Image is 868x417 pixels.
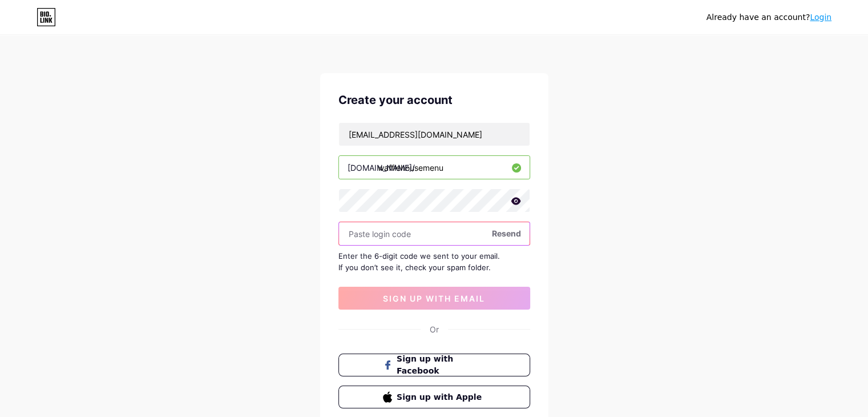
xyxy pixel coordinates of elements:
[338,250,530,273] div: Enter the 6-digit code we sent to your email. If you don’t see it, check your spam folder.
[492,227,521,239] span: Resend
[339,222,530,245] input: Paste login code
[810,13,831,22] a: Login
[338,91,530,109] div: Create your account
[338,354,530,376] button: Sign up with Facebook
[339,156,530,179] input: username
[338,287,530,310] button: sign up with email
[339,123,530,146] input: Email
[430,323,439,335] div: Or
[397,353,485,377] span: Sign up with Facebook
[706,11,831,23] div: Already have an account?
[348,162,415,174] div: [DOMAIN_NAME]/
[397,391,485,403] span: Sign up with Apple
[383,294,485,303] span: sign up with email
[338,386,530,408] button: Sign up with Apple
